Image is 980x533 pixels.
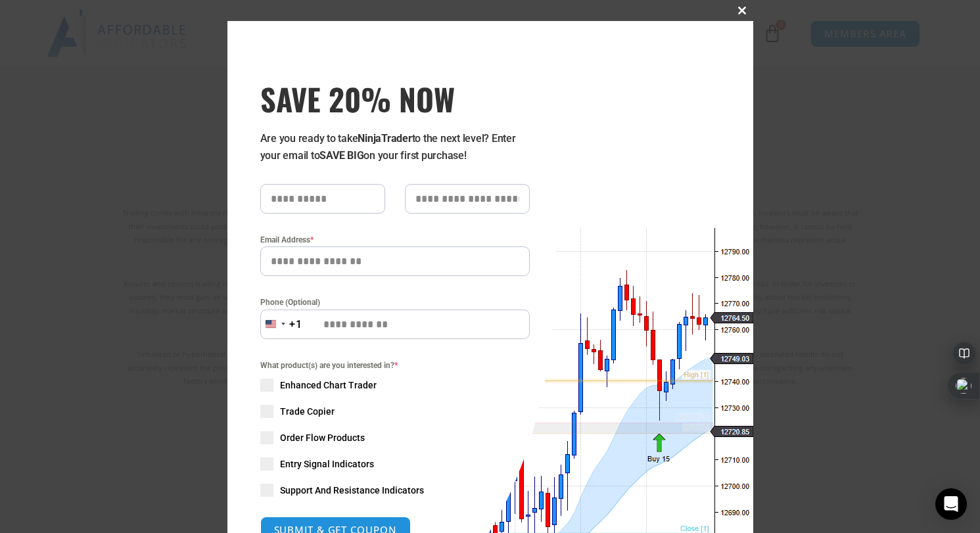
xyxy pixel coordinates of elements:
[289,316,302,333] div: +1
[280,431,365,444] span: Order Flow Products
[280,457,374,471] span: Entry Signal Indicators
[358,132,411,145] strong: NinjaTrader
[260,457,530,471] label: Entry Signal Indicators
[260,233,530,246] label: Email Address
[260,405,530,418] label: Trade Copier
[260,130,530,164] p: Are you ready to take to the next level? Enter your email to on your first purchase!
[280,379,377,392] span: Enhanced Chart Trader
[260,296,530,309] label: Phone (Optional)
[260,484,530,497] label: Support And Resistance Indicators
[260,359,530,372] span: What product(s) are you interested in?
[260,379,530,392] label: Enhanced Chart Trader
[319,149,363,162] strong: SAVE BIG
[260,310,302,339] button: Selected country
[935,488,967,520] div: Open Intercom Messenger
[280,405,335,418] span: Trade Copier
[260,431,530,444] label: Order Flow Products
[280,484,424,497] span: Support And Resistance Indicators
[260,80,530,117] span: SAVE 20% NOW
